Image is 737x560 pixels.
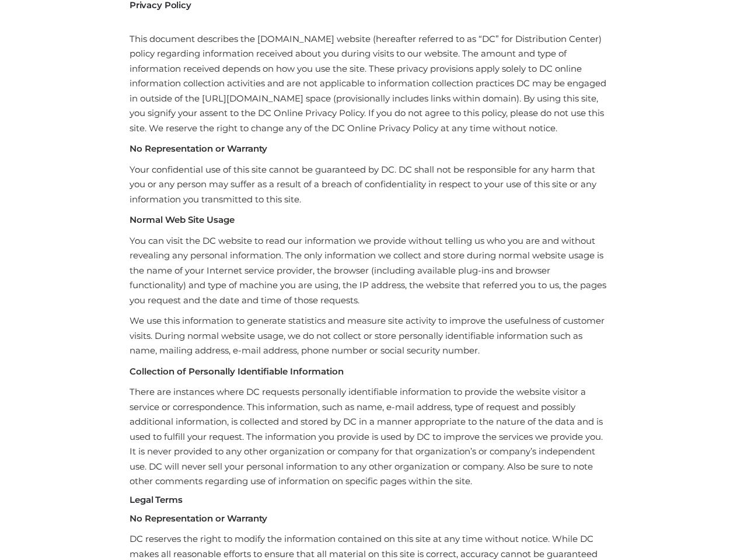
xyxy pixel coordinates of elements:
[130,495,607,505] h4: Legal Terms
[130,384,607,489] p: There are instances where DC requests personally identifiable information to provide the website ...
[130,513,267,524] strong: No Representation or Warranty
[130,366,344,377] strong: Collection of Personally Identifiable Information
[130,313,607,358] p: We use this information to generate statistics and measure site activity to improve the usefulnes...
[130,233,607,308] p: You can visit the DC website to read our information we provide without telling us who you are an...
[130,143,267,154] strong: No Representation or Warranty
[130,162,607,207] p: Your confidential use of this site cannot be guaranteed by DC. DC shall not be responsible for an...
[130,16,607,135] p: This document describes the [DOMAIN_NAME] website (hereafter referred to as “DC” for Distribution...
[130,214,235,225] strong: Normal Web Site Usage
